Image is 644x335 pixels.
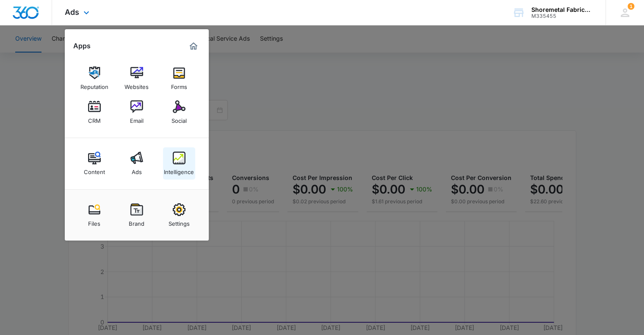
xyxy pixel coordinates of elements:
[171,113,187,124] div: Social
[88,216,100,227] div: Files
[531,13,593,19] div: account id
[121,96,153,128] a: Email
[163,199,195,231] a: Settings
[129,216,144,227] div: Brand
[78,96,111,128] a: CRM
[78,62,111,94] a: Reputation
[130,113,144,124] div: Email
[121,147,153,180] a: Ads
[163,96,195,128] a: Social
[531,6,593,13] div: account name
[627,3,634,10] div: notifications count
[124,79,149,90] div: Websites
[78,199,111,231] a: Files
[132,164,142,175] div: Ads
[65,8,79,17] span: Ads
[84,164,105,175] div: Content
[73,42,91,50] h2: Apps
[164,164,194,175] div: Intelligence
[88,113,101,124] div: CRM
[171,79,187,90] div: Forms
[169,216,190,227] div: Settings
[78,147,111,180] a: Content
[163,62,195,94] a: Forms
[163,147,195,180] a: Intelligence
[627,3,634,10] span: 1
[121,62,153,94] a: Websites
[80,79,108,90] div: Reputation
[187,39,200,53] a: Marketing 360® Dashboard
[121,199,153,231] a: Brand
